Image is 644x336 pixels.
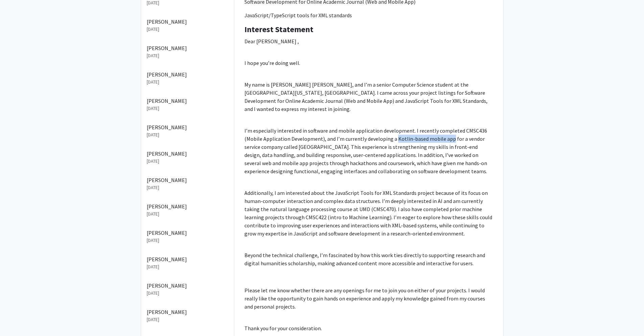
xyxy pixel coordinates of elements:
p: [PERSON_NAME] [147,202,229,210]
p: [DATE] [147,210,229,218]
p: [DATE] [147,52,229,59]
p: [PERSON_NAME] [147,123,229,131]
p: [PERSON_NAME] [147,229,229,237]
p: [PERSON_NAME] [147,255,229,263]
p: I’m especially interested in software and mobile application development. I recently completed CM... [244,127,493,175]
p: Thank you for your consideration. [244,324,493,332]
p: Additionally, I am interested about the JavaScript Tools for XML Standards project because of its... [244,189,493,238]
p: Please let me know whether there are any openings for me to join you on either of your projects. ... [244,286,493,311]
p: [DATE] [147,158,229,165]
p: Beyond the technical challenge, I’m fascinated by how this work ties directly to supporting resea... [244,251,493,267]
p: My name is [PERSON_NAME] [PERSON_NAME], and I’m a senior Computer Science student at the [GEOGRAP... [244,81,493,113]
p: JavaScript/TypeScript tools for XML standards [244,11,493,19]
p: [PERSON_NAME] [147,282,229,290]
p: [PERSON_NAME] [147,70,229,79]
p: [DATE] [147,79,229,86]
p: [DATE] [147,263,229,270]
p: [DATE] [147,237,229,244]
p: [DATE] [147,131,229,138]
p: [PERSON_NAME] [147,44,229,52]
p: [PERSON_NAME] [147,308,229,316]
iframe: Chat [5,306,29,331]
p: [DATE] [147,26,229,33]
p: [DATE] [147,184,229,191]
p: [PERSON_NAME] [147,97,229,105]
p: [PERSON_NAME] [147,150,229,158]
p: [PERSON_NAME] [147,18,229,26]
b: Interest Statement [244,24,313,35]
p: Dear [PERSON_NAME] , [244,37,493,45]
p: [DATE] [147,316,229,323]
p: [PERSON_NAME] [147,176,229,184]
p: [DATE] [147,105,229,112]
p: [DATE] [147,290,229,297]
p: I hope you’re doing well. [244,59,493,67]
